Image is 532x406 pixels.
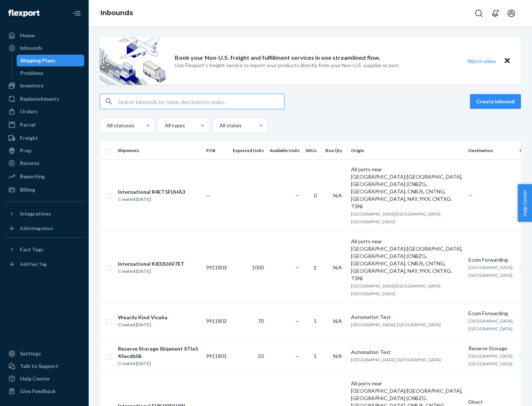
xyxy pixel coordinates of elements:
a: Talk to Support [4,360,84,372]
button: Create inbound [470,94,521,109]
button: Fast Tags [4,244,84,255]
div: International K833U6V7ET [118,260,184,268]
div: Created [DATE] [118,196,185,203]
div: Parcel [20,121,35,128]
span: 1 [314,353,317,359]
a: Billing [4,184,84,196]
span: [GEOGRAPHIC_DATA]/[GEOGRAPHIC_DATA], [GEOGRAPHIC_DATA] [351,211,441,224]
div: All ports near [GEOGRAPHIC_DATA]/[GEOGRAPHIC_DATA], [GEOGRAPHIC_DATA] (CNBZG, [GEOGRAPHIC_DATA], ... [351,166,463,210]
span: 1000 [252,264,264,271]
div: Fast Tags [20,246,44,253]
div: Inventory [20,82,44,89]
div: Prep [20,147,31,154]
button: Close [502,56,512,66]
div: Billing [20,186,35,193]
div: Add Integration [20,225,53,231]
a: Parcel [4,119,84,131]
span: — [295,192,300,199]
span: N/A [333,353,342,359]
span: [GEOGRAPHIC_DATA], [GEOGRAPHIC_DATA] [351,357,441,362]
div: Direct [468,398,514,406]
div: Automation Test [351,313,463,321]
input: Search inbounds by name, destination, msku... [118,94,284,109]
span: 0 [314,192,317,199]
img: Flexport logo [8,10,40,17]
div: Settings [20,350,41,357]
button: Close Navigation [69,6,84,21]
th: PO# [203,142,230,159]
div: Replenishments [20,95,59,103]
span: 70 [258,318,264,324]
div: Shipping Plans [20,57,55,64]
span: — [468,192,473,199]
td: 9911803 [203,231,230,303]
a: Replenishments [4,93,84,105]
a: Orders [4,106,84,117]
div: International R4ET5FUHA3 [118,188,185,196]
span: 1 [314,264,317,271]
span: N/A [333,264,342,271]
input: All types [164,122,165,129]
span: — [295,353,300,359]
a: Reporting [4,171,84,182]
button: Watch video [463,56,501,66]
span: — [295,318,300,324]
div: Created [DATE] [118,360,200,367]
div: Give Feedback [20,388,56,395]
th: Expected Units [230,142,267,159]
th: Destination [465,142,516,159]
div: Returns [20,159,40,167]
a: Home [4,30,84,41]
a: Freight [4,132,84,144]
a: Inbounds [100,9,133,17]
span: [GEOGRAPHIC_DATA], [GEOGRAPHIC_DATA] [468,353,514,367]
div: Reporting [20,173,45,180]
div: Talk to Support [20,362,58,370]
a: Problems [17,67,85,79]
a: Settings [4,348,84,359]
div: Help Center [20,375,50,382]
div: Ecom Forwarding [468,256,514,264]
span: — [295,264,300,271]
span: [GEOGRAPHIC_DATA], [GEOGRAPHIC_DATA] [468,318,514,331]
button: Integrations [4,208,84,220]
div: Freight [20,134,38,142]
span: N/A [333,318,342,324]
div: Home [20,32,35,39]
a: Add Fast Tag [4,258,84,270]
a: Help Center [4,373,84,385]
th: Available Units [267,142,303,159]
a: Inventory [4,80,84,92]
div: Add Fast Tag [20,261,47,267]
div: Created [DATE] [118,321,167,328]
a: Returns [4,157,84,169]
div: Wearily Kind Vicuña [118,314,167,321]
p: Book your Non-U.S. freight and fulfillment services in one streamlined flow. [175,54,380,62]
th: Origin [348,142,465,159]
input: All statuses [106,122,107,129]
div: Inbounds [20,44,42,52]
a: Shipping Plans [17,55,85,66]
p: Use Flexport’s freight service to import your products directly from your Non-U.S. supplier or port. [175,62,400,69]
div: Ecom Forwarding [468,310,514,317]
a: Add Integration [4,223,84,234]
div: Created [DATE] [118,268,184,275]
a: Prep [4,145,84,156]
span: 50 [258,353,264,359]
th: Shipments [115,142,203,159]
th: SKUs [303,142,323,159]
button: Open Search Box [471,6,486,21]
div: Problems [20,69,44,77]
ol: breadcrumbs [95,3,139,24]
td: 9911801 [203,338,230,374]
span: — [206,192,211,199]
span: 1 [314,318,317,324]
div: Reserve Storage Shipment STIe545ecdb06 [118,345,200,360]
div: Integrations [20,210,51,217]
button: Help Center [518,184,532,222]
button: Give Feedback [4,385,84,397]
td: 9911802 [203,303,230,338]
span: N/A [333,192,342,199]
span: [GEOGRAPHIC_DATA], [GEOGRAPHIC_DATA] [468,265,514,278]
